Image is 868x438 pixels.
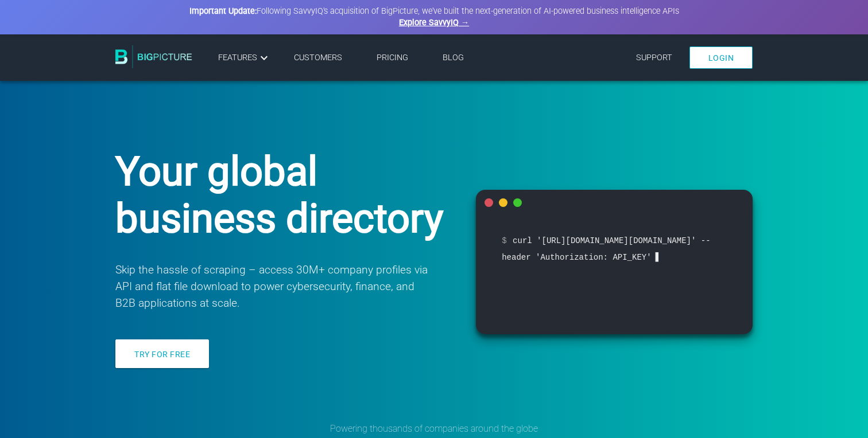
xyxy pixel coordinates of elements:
img: BigPicture.io [115,45,192,68]
a: Features [218,51,271,65]
h1: Your global business directory [115,148,447,242]
a: Login [689,46,753,69]
a: Try for free [115,339,209,368]
p: Skip the hassle of scraping – access 30M+ company profiles via API and flat file download to powe... [115,262,430,311]
span: curl '[URL][DOMAIN_NAME][DOMAIN_NAME]' --header 'Authorization: API_KEY' [502,233,727,265]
